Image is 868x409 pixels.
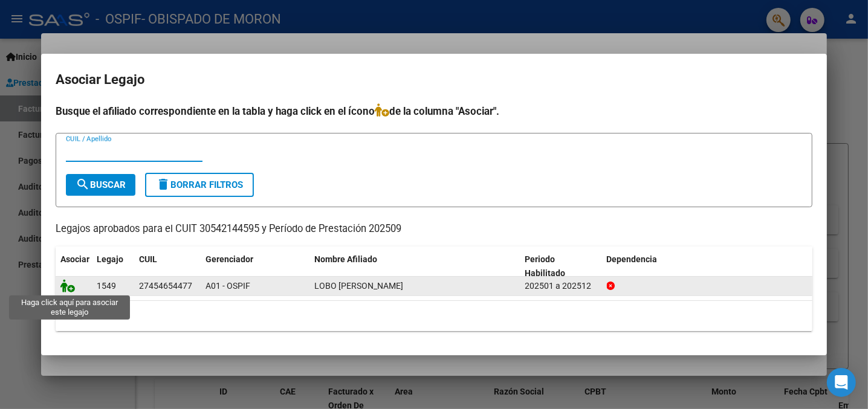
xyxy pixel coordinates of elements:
span: Dependencia [607,254,658,264]
datatable-header-cell: Periodo Habilitado [520,246,602,286]
datatable-header-cell: CUIL [134,246,201,286]
div: Open Intercom Messenger [827,368,856,397]
span: Borrar Filtros [156,179,243,190]
datatable-header-cell: Legajo [92,246,134,286]
span: Nombre Afiliado [314,254,377,264]
span: LOBO CELESTE AYLEN [314,281,403,291]
span: Periodo Habilitado [525,254,566,278]
span: CUIL [139,254,157,264]
datatable-header-cell: Nombre Afiliado [309,246,520,286]
span: 1549 [97,281,116,291]
button: Borrar Filtros [145,173,254,197]
span: Gerenciador [206,254,253,264]
datatable-header-cell: Asociar [56,246,92,286]
span: Buscar [76,179,126,190]
span: Asociar [60,254,89,264]
span: A01 - OSPIF [206,281,250,291]
div: 1 registros [56,301,812,331]
div: 202501 a 202512 [525,279,597,293]
p: Legajos aprobados para el CUIT 30542144595 y Período de Prestación 202509 [56,222,812,237]
button: Buscar [66,174,135,196]
h4: Busque el afiliado correspondiente en la tabla y haga click en el ícono de la columna "Asociar". [56,103,812,119]
div: 27454654477 [139,279,192,293]
mat-icon: search [76,177,90,192]
datatable-header-cell: Gerenciador [201,246,309,286]
datatable-header-cell: Dependencia [602,246,813,286]
span: Legajo [97,254,123,264]
h2: Asociar Legajo [56,68,812,91]
mat-icon: delete [156,177,170,192]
